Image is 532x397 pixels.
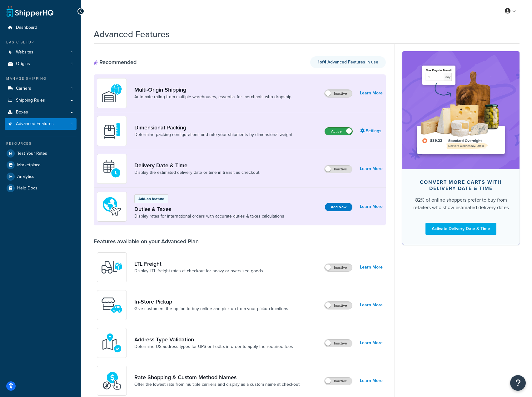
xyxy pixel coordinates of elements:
div: Basic Setup [5,40,77,45]
a: LTL Freight [134,260,263,267]
span: Boxes [16,110,28,115]
a: Learn More [360,164,383,173]
img: DTVBYsAAAAAASUVORK5CYII= [101,120,123,142]
a: Display rates for international orders with accurate duties & taxes calculations [134,213,284,219]
li: Advanced Features [5,118,77,130]
img: icon-duo-feat-landed-cost-7136b061.png [101,196,123,218]
a: Offer the lowest rate from multiple carriers and display as a custom name at checkout [134,381,300,388]
label: Inactive [325,90,352,97]
span: 1 [71,121,72,127]
a: Boxes [5,107,77,118]
a: In-Store Pickup [134,298,288,305]
a: Learn More [360,301,383,309]
a: Shipping Rules [5,95,77,106]
a: Marketplace [5,159,77,171]
a: Duties & Taxes [134,206,284,213]
a: Learn More [360,339,383,347]
li: Origins [5,58,77,70]
div: Resources [5,141,77,146]
span: Origins [16,61,30,67]
span: Advanced Features [16,121,54,127]
a: Learn More [360,202,383,211]
div: Manage Shipping [5,76,77,81]
a: Activate Delivery Date & Time [425,223,496,235]
a: Advanced Features1 [5,118,77,130]
a: Dimensional Packing [134,124,292,131]
span: Analytics [17,174,34,179]
div: Convert more carts with delivery date & time [412,179,510,192]
a: Learn More [360,263,383,272]
a: Give customers the option to buy online and pick up from your pickup locations [134,306,288,312]
a: Learn More [360,376,383,385]
span: 1 [71,50,72,55]
strong: 1 of 4 [318,59,326,65]
a: Websites1 [5,47,77,58]
label: Inactive [325,302,352,309]
a: Multi-Origin Shipping [134,86,291,93]
span: Carriers [16,86,31,91]
label: Inactive [325,339,352,347]
label: Active [325,128,352,135]
span: Help Docs [17,186,37,191]
span: Dashboard [16,25,37,30]
span: 1 [71,61,72,67]
li: Websites [5,47,77,58]
button: Open Resource Center [510,375,526,391]
a: Display the estimated delivery date or time in transit as checkout. [134,169,260,176]
span: Websites [16,50,33,55]
span: Test Your Rates [17,151,47,156]
a: Determine US address types for UPS or FedEx in order to apply the required fees [134,344,293,350]
a: Automate rating from multiple warehouses, essential for merchants who dropship [134,94,291,100]
a: Analytics [5,171,77,182]
a: Display LTL freight rates at checkout for heavy or oversized goods [134,268,263,274]
a: Test Your Rates [5,148,77,159]
a: Delivery Date & Time [134,162,260,169]
img: kIG8fy0lQAAAABJRU5ErkJggg== [101,332,123,354]
a: Dashboard [5,22,77,33]
img: wfgcfpwTIucLEAAAAASUVORK5CYII= [101,294,123,316]
label: Inactive [325,165,352,173]
span: Marketplace [17,163,41,168]
button: Add Now [325,203,352,211]
img: icon-duo-feat-rate-shopping-ecdd8bed.png [101,370,123,392]
label: Inactive [325,264,352,271]
a: Origins1 [5,58,77,70]
h1: Advanced Features [94,28,170,40]
div: Features available on your Advanced Plan [94,238,199,245]
li: Carriers [5,83,77,94]
p: Add-on feature [138,196,164,202]
a: Learn More [360,89,383,98]
a: Determine packing configurations and rate your shipments by dimensional weight [134,132,292,138]
a: Settings [360,127,383,135]
span: Advanced Features in use [318,59,378,65]
a: Carriers1 [5,83,77,94]
img: feature-image-ddt-36eae7f7280da8017bfb280eaccd9c446f90b1fe08728e4019434db127062ab4.png [412,61,510,159]
span: 1 [71,86,72,91]
img: WatD5o0RtDAAAAAElFTkSuQmCC [101,82,123,104]
a: Help Docs [5,183,77,194]
img: y79ZsPf0fXUFUhFXDzUgf+ktZg5F2+ohG75+v3d2s1D9TjoU8PiyCIluIjV41seZevKCRuEjTPPOKHJsQcmKCXGdfprl3L4q7... [101,256,123,278]
a: Rate Shopping & Custom Method Names [134,374,300,381]
span: Shipping Rules [16,98,45,103]
div: Recommended [94,59,137,66]
a: Address Type Validation [134,336,293,343]
label: Inactive [325,377,352,385]
div: 82% of online shoppers prefer to buy from retailers who show estimated delivery dates [412,196,510,211]
img: gfkeb5ejjkALwAAAABJRU5ErkJggg== [101,158,123,180]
